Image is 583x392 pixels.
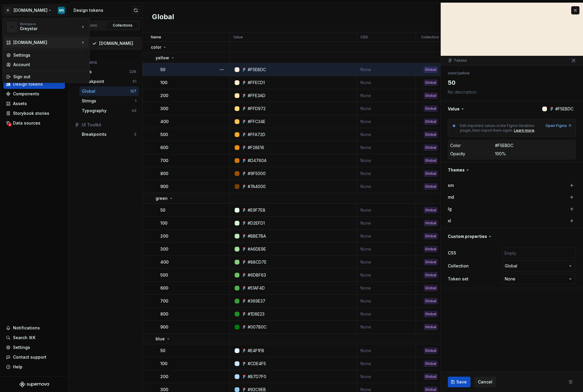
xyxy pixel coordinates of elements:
[13,74,86,80] div: Sign out
[13,62,86,68] div: Account
[20,26,70,32] div: Greystar
[13,40,80,45] div: [DOMAIN_NAME]
[99,40,138,46] div: [DOMAIN_NAME]
[7,22,17,32] div: G
[20,22,80,26] div: Workspace
[13,52,86,58] div: Settings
